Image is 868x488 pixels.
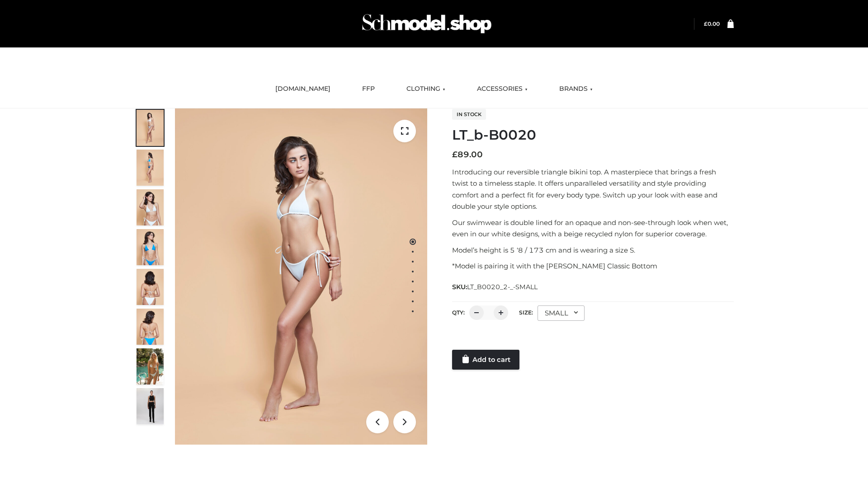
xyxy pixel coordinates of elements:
img: Schmodel Admin 964 [359,6,495,42]
bdi: 89.00 [452,150,483,160]
p: Our swimwear is double lined for an opaque and non-see-through look when wet, even in our white d... [452,217,734,240]
a: Add to cart [452,350,519,370]
img: Arieltop_CloudNine_AzureSky2.jpg [137,348,164,385]
img: ArielClassicBikiniTop_CloudNine_AzureSky_OW114ECO_2-scaled.jpg [137,150,164,186]
span: £ [452,150,458,160]
bdi: 0.00 [704,20,720,27]
a: FFP [355,79,382,99]
img: ArielClassicBikiniTop_CloudNine_AzureSky_OW114ECO_3-scaled.jpg [137,189,164,225]
p: Introducing our reversible triangle bikini top. A masterpiece that brings a fresh twist to a time... [452,166,734,212]
span: £ [704,20,708,27]
img: 49df5f96394c49d8b5cbdcda3511328a.HD-1080p-2.5Mbps-49301101_thumbnail.jpg [137,388,164,424]
div: SMALL [538,305,585,321]
a: [DOMAIN_NAME] [269,79,337,99]
span: LT_B0020_2-_-SMALL [467,283,538,291]
span: In stock [452,109,486,120]
img: ArielClassicBikiniTop_CloudNine_AzureSky_OW114ECO_1-scaled.jpg [137,110,164,146]
img: ArielClassicBikiniTop_CloudNine_AzureSky_OW114ECO_8-scaled.jpg [137,309,164,345]
label: Size: [519,309,533,316]
a: £0.00 [704,20,720,27]
span: SKU: [452,282,538,292]
img: ArielClassicBikiniTop_CloudNine_AzureSky_OW114ECO_1 [175,108,427,445]
label: QTY: [452,309,465,316]
img: ArielClassicBikiniTop_CloudNine_AzureSky_OW114ECO_7-scaled.jpg [137,269,164,305]
a: CLOTHING [400,79,452,99]
a: ACCESSORIES [470,79,534,99]
h1: LT_b-B0020 [452,127,734,143]
p: *Model is pairing it with the [PERSON_NAME] Classic Bottom [452,260,734,272]
a: BRANDS [552,79,599,99]
img: ArielClassicBikiniTop_CloudNine_AzureSky_OW114ECO_4-scaled.jpg [137,229,164,265]
p: Model’s height is 5 ‘8 / 173 cm and is wearing a size S. [452,244,734,256]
